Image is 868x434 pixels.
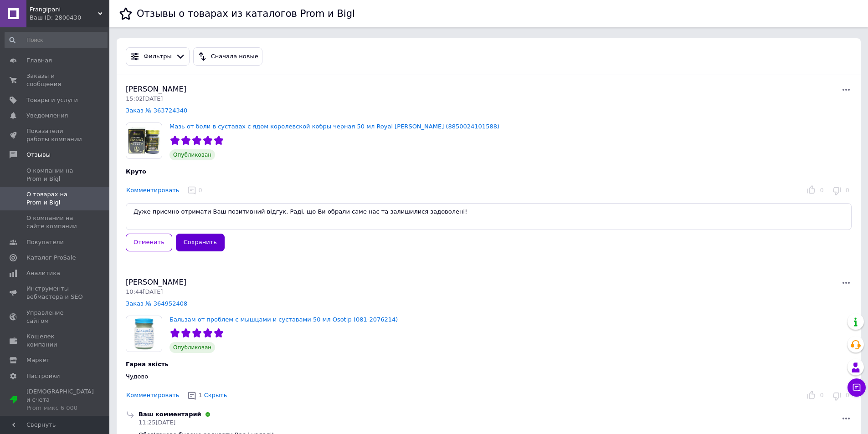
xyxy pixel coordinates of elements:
span: 10:44[DATE] [126,288,163,295]
div: Prom микс 6 000 [26,404,94,412]
span: Чудово [126,373,148,380]
button: Фильтры [126,47,190,66]
span: Заказы и сообщения [26,72,84,88]
button: 1Скрыть [185,388,229,403]
div: Сначала новые [209,52,260,61]
textarea: Дуже приємно отримати Ваш позитивний відгук. Раді, що Ви обрали саме нас та залишилися задоволені! [126,203,852,230]
span: [DEMOGRAPHIC_DATA] и счета [26,388,94,413]
div: Фильтры [142,52,174,61]
span: Покупатели [26,238,64,246]
span: 1 [198,392,202,398]
span: Инструменты вебмастера и SEO [26,285,84,301]
input: Поиск [5,32,108,48]
span: Настройки [26,372,60,380]
h1: Отзывы о товарах из каталогов Prom и Bigl [137,8,355,19]
span: Опубликован [169,149,215,160]
span: Отзывы [26,151,51,159]
a: Заказ № 364952408 [126,300,187,307]
span: Опубликован [169,342,215,353]
a: Заказ № 363724340 [126,107,187,114]
button: Сохранить [176,234,225,251]
button: Комментировать [126,186,180,195]
span: Маркет [26,356,50,364]
a: Мазь от боли в суставах с ядом королевской кобры черная 50 мл Royal [PERSON_NAME] (8850024101588) [169,123,499,130]
button: Чат с покупателем [847,378,866,397]
span: О компании на сайте компании [26,214,84,230]
div: Ваш ID: 2800430 [30,14,109,22]
img: Мазь от боли в суставах с ядом королевской кобры черная 50 мл Royal Thai Herb (8850024101588) [126,123,162,158]
button: Отменить [126,234,172,251]
span: [PERSON_NAME] [126,85,186,93]
span: Кошелек компании [26,332,84,349]
span: Скрыть [204,392,227,398]
span: О компании на Prom и Bigl [26,167,84,183]
span: Товары и услуги [26,96,78,104]
span: Показатели работы компании [26,127,84,143]
span: Главная [26,56,52,65]
span: О товарах на Prom и Bigl [26,190,84,207]
span: Каталог ProSale [26,254,76,262]
span: 11:25[DATE] [139,419,175,426]
span: 15:02[DATE] [126,95,163,102]
span: Ваш комментарий [139,411,201,418]
span: Frangipani [30,5,98,14]
span: Уведомления [26,112,68,120]
span: [PERSON_NAME] [126,278,186,286]
img: Бальзам от проблем с мышцами и суставами 50 мл Osotip (081-2076214) [126,316,162,352]
a: Бальзам от проблем с мышцами и суставами 50 мл Osotip (081-2076214) [169,316,398,323]
span: Круто [126,168,146,175]
span: Гарна якість [126,361,169,368]
span: Управление сайтом [26,309,84,325]
span: Аналитика [26,269,60,277]
button: Сначала новые [193,47,262,66]
button: Комментировать [126,391,180,400]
